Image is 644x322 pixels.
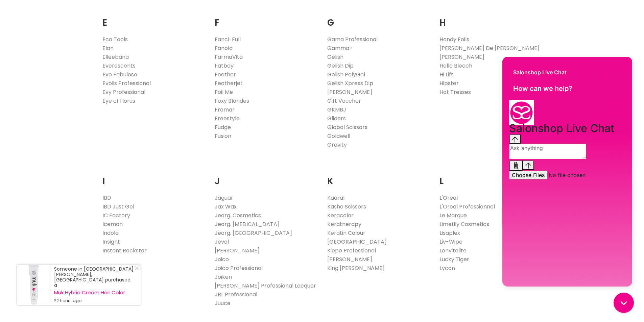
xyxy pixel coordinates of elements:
a: Fatboy [215,62,234,70]
a: Featherjet [215,79,243,87]
h2: E [102,7,205,30]
a: King [PERSON_NAME] [327,264,385,272]
a: Gliders [327,115,346,122]
a: Jax Wax [215,203,237,210]
a: JRL Professional [215,291,257,298]
a: Freestyle [215,115,240,122]
a: Gamma+ [327,44,353,52]
a: [PERSON_NAME] [439,53,484,61]
a: [PERSON_NAME] Professional Lacquer [215,282,316,290]
a: [PERSON_NAME] [327,88,372,96]
a: Elleebana [102,53,129,61]
a: Joico [215,255,229,263]
a: [PERSON_NAME] [327,255,372,263]
h2: H [439,7,542,30]
a: Framar [215,106,235,114]
a: Close Notification [132,266,139,273]
a: Eco Tools [102,35,128,43]
small: 22 hours ago [54,298,134,303]
a: Keratin Colour [327,229,365,237]
a: Kasho Scissors [327,203,366,210]
div: Someone in [GEOGRAPHIC_DATA][PERSON_NAME], [GEOGRAPHIC_DATA] purchased a [54,266,134,303]
a: Jeorg. [MEDICAL_DATA] [215,220,280,228]
a: Instant Rockstar [102,247,147,254]
a: Evy Professional [102,88,145,96]
a: Juuce [215,299,231,307]
a: Kiepe Professional [327,247,376,254]
a: Muk Hybrid Cream Hair Color [54,290,134,295]
a: Hot Tresses [439,88,471,96]
a: Feather [215,71,236,78]
a: Gelish Xpress Dip [327,79,373,87]
a: Lycon [439,264,455,272]
a: Keracolor [327,212,354,219]
a: Insight [102,238,120,246]
a: Joiken [215,273,232,281]
a: Gelish [327,53,343,61]
a: Gelish Dip [327,62,354,70]
a: [GEOGRAPHIC_DATA] [327,238,387,246]
a: IBD Just Gel [102,203,134,210]
a: Hipster [439,79,459,87]
a: Le Marque [439,212,467,219]
a: Jaguar [215,194,233,202]
a: Elan [102,44,114,52]
a: Global Scissors [327,123,367,131]
a: Goldwell [327,132,350,140]
h2: F [215,7,317,30]
a: Foil Me [215,88,233,96]
a: Visit product page [17,265,51,305]
a: Gama Professional [327,35,378,43]
a: Keratherapy [327,220,361,228]
a: Fanola [215,44,233,52]
a: Gravity [327,141,347,149]
a: LimeLily Cosmetics [439,220,489,228]
a: Eye of Horus [102,97,135,105]
a: FarmaVita [215,53,243,61]
a: Everescents [102,62,136,70]
a: Lonvitalite [439,247,467,254]
a: Lucky Tiger [439,255,469,263]
a: Kaaral [327,194,344,202]
h2: G [327,7,430,30]
a: Gelish PolyGel [327,71,365,78]
a: Indola [102,229,119,237]
h2: J [215,166,317,188]
a: Gift Voucher [327,97,361,105]
a: Handy Foils [439,35,469,43]
a: Jeorg. [GEOGRAPHIC_DATA] [215,229,292,237]
a: Fusion [215,132,231,140]
a: Evolis Professional [102,79,151,87]
a: [PERSON_NAME] De [PERSON_NAME] [439,44,540,52]
a: Lisaplex [439,229,460,237]
a: Jeorg. Cosmetics [215,212,261,219]
iframe: Gorgias live chat window [497,53,637,292]
a: Jeval [215,238,229,246]
a: Hi Lift [439,71,453,78]
a: Evo Fabuloso [102,71,137,78]
a: GKMBJ [327,106,346,114]
a: Liv-Wipe [439,238,462,246]
a: Foxy Blondes [215,97,249,105]
a: Hello Bleach [439,62,472,70]
a: Iceman [102,220,123,228]
a: IC Factory [102,212,130,219]
a: Fudge [215,123,231,131]
a: Fanci-Full [215,35,241,43]
a: L'Oreal [439,194,458,202]
a: [PERSON_NAME] [215,247,260,254]
iframe: Gorgias live chat messenger [610,290,637,315]
a: Joico Professional [215,264,263,272]
h2: L [439,166,542,188]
